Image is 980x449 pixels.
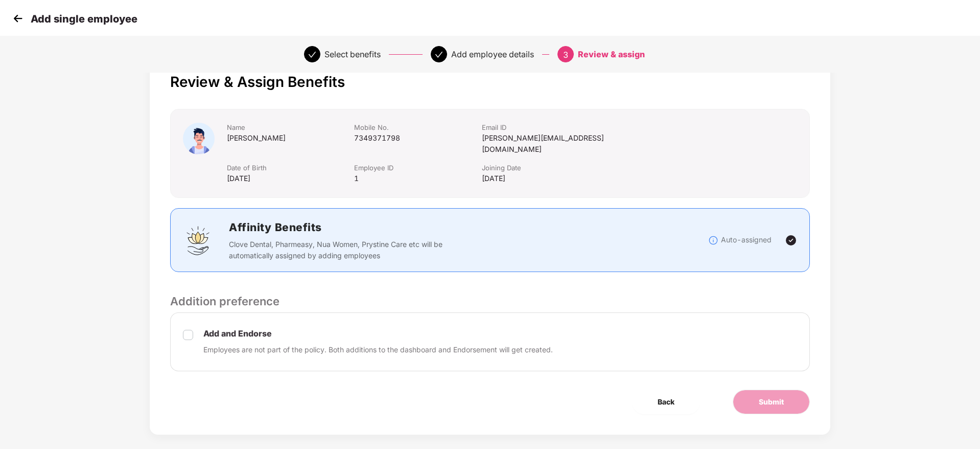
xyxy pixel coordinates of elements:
div: Joining Date [482,163,652,173]
span: check [435,51,443,59]
img: svg+xml;base64,PHN2ZyBpZD0iSW5mb18tXzMyeDMyIiBkYXRhLW5hbWU9IkluZm8gLSAzMngzMiIgeG1sbnM9Imh0dHA6Ly... [708,235,718,245]
p: Employees are not part of the policy. Both additions to the dashboard and Endorsement will get cr... [203,344,553,355]
span: 3 [563,50,568,60]
img: svg+xml;base64,PHN2ZyB4bWxucz0iaHR0cDovL3d3dy53My5vcmcvMjAwMC9zdmciIHdpZHRoPSIzMCIgaGVpZ2h0PSIzMC... [10,11,26,26]
div: [PERSON_NAME][EMAIL_ADDRESS][DOMAIN_NAME] [482,132,652,155]
span: Back [658,396,674,408]
img: svg+xml;base64,PHN2ZyBpZD0iVGljay0yNHgyNCIgeG1sbnM9Imh0dHA6Ly93d3cudzMub3JnLzIwMDAvc3ZnIiB3aWR0aD... [785,234,797,246]
p: Addition preference [170,293,810,310]
div: 1 [354,173,481,184]
div: Add employee details [451,46,534,62]
img: svg+xml;base64,PHN2ZyBpZD0iQWZmaW5pdHlfQmVuZWZpdHMiIGRhdGEtbmFtZT0iQWZmaW5pdHkgQmVuZWZpdHMiIHhtbG... [183,225,214,256]
h2: Affinity Benefits [229,219,596,236]
div: Email ID [482,123,652,132]
span: check [308,51,316,59]
p: Clove Dental, Pharmeasy, Nua Women, Prystine Care etc will be automatically assigned by adding em... [229,239,449,261]
p: Add single employee [31,13,137,25]
p: Auto-assigned [721,234,772,245]
div: Select benefits [324,46,381,62]
div: Employee ID [354,163,481,173]
button: Submit [733,390,810,414]
button: Back [632,390,700,414]
div: [DATE] [482,173,652,184]
img: icon [183,123,215,154]
div: Name [227,123,354,132]
div: Review & assign [578,46,645,62]
div: Date of Birth [227,163,354,173]
p: Review & Assign Benefits [170,73,810,91]
div: 7349371798 [354,132,481,144]
div: [DATE] [227,173,354,184]
div: [PERSON_NAME] [227,132,354,144]
p: Add and Endorse [203,328,553,339]
div: Mobile No. [354,123,481,132]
